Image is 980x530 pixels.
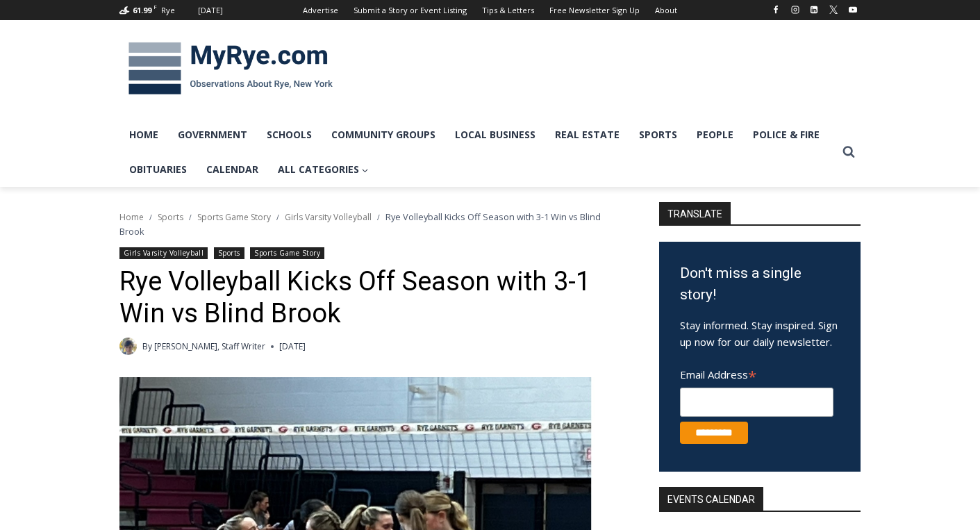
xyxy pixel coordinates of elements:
a: Instagram [787,1,804,18]
nav: Breadcrumbs [119,210,623,238]
a: Home [119,117,168,152]
label: Email Address [680,361,833,386]
a: Girls Varsity Volleyball [285,211,372,223]
h2: Events Calendar [659,487,763,511]
button: View Search Form [836,140,861,165]
a: Schools [257,117,322,152]
span: By [142,340,152,353]
a: X [825,1,842,18]
img: (PHOTO: MyRye.com 2024 Head Intern, Editor and now Staff Writer Charlie Morris. Contributed.)Char... [119,338,137,355]
a: People [687,117,743,152]
div: [DATE] [198,4,223,17]
a: Local Business [445,117,545,152]
a: Sports Game Story [197,211,271,223]
span: Rye Volleyball Kicks Off Season with 3-1 Win vs Blind Brook [119,210,601,237]
time: [DATE] [279,340,306,353]
h1: Rye Volleyball Kicks Off Season with 3-1 Win vs Blind Brook [119,266,623,329]
nav: Primary Navigation [119,117,836,188]
a: Facebook [767,1,784,18]
a: Sports [629,117,687,152]
a: Linkedin [806,1,822,18]
a: Obituaries [119,152,197,187]
span: F [153,3,157,10]
a: Home [119,211,144,223]
a: [PERSON_NAME], Staff Writer [154,340,265,352]
a: Author image [119,338,137,355]
span: 61.99 [133,5,151,15]
img: MyRye.com [119,33,342,105]
div: Rye [161,4,175,17]
strong: TRANSLATE [659,202,731,224]
a: Sports [214,247,244,259]
span: / [276,213,279,222]
a: All Categories [268,152,379,187]
a: Police & Fire [743,117,829,152]
a: Community Groups [322,117,445,152]
a: Sports Game Story [250,247,324,259]
span: / [189,213,192,222]
a: Government [168,117,257,152]
span: / [377,213,380,222]
a: Real Estate [545,117,629,152]
a: Girls Varsity Volleyball [119,247,208,259]
h3: Don't miss a single story! [680,263,840,306]
p: Stay informed. Stay inspired. Sign up now for our daily newsletter. [680,317,840,350]
span: All Categories [278,162,369,177]
a: YouTube [845,1,861,18]
a: Sports [158,211,183,223]
a: Calendar [197,152,268,187]
span: / [149,213,152,222]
